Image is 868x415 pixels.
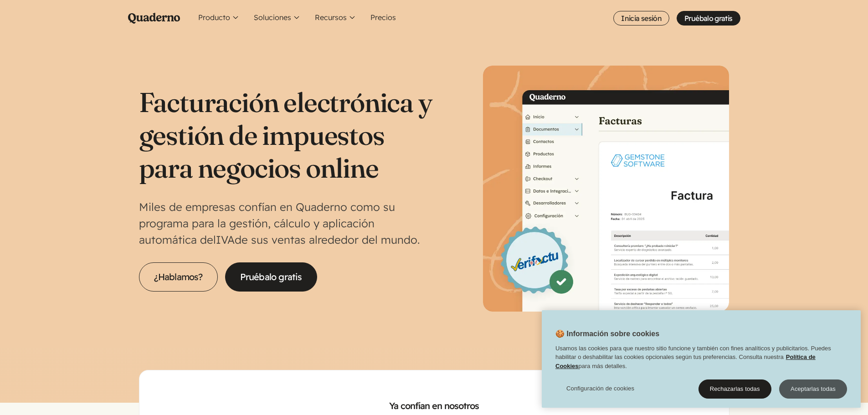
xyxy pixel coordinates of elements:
abbr: Impuesto sobre el Valor Añadido [216,233,235,246]
a: ¿Hablamos? [139,262,218,292]
h1: Facturación electrónica y gestión de impuestos para negocios online [139,86,434,184]
div: Cookie banner [542,310,861,408]
a: Pruébalo gratis [677,11,740,26]
p: Miles de empresas confían en Quaderno como su programa para la gestión, cálculo y aplicación auto... [139,199,434,248]
div: Usamos las cookies para que nuestro sitio funcione y también con fines analíticos y publicitarios... [542,344,861,375]
button: Configuración de cookies [555,379,645,398]
h2: 🍪 Información sobre cookies [542,328,659,344]
div: 🍪 Información sobre cookies [542,310,861,408]
a: Pruébalo gratis [225,262,317,292]
a: Política de Cookies [555,354,816,369]
a: Inicia sesión [613,11,669,26]
button: Aceptarlas todas [779,379,847,399]
button: Rechazarlas todas [699,379,771,399]
h2: Ya confían en nosotros [154,400,714,412]
img: Interfaz de Quaderno mostrando la página Factura con el distintivo Verifactu [483,66,729,312]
